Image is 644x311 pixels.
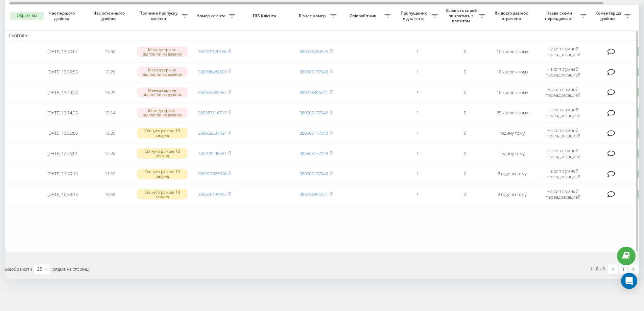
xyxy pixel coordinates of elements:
td: 0 [441,63,488,82]
a: 380503177048 [300,171,328,177]
a: 1 [618,264,628,274]
td: годину тому [488,124,536,142]
div: 1 - 8 з 8 [590,265,605,272]
a: 380738496271 [300,89,328,95]
td: 1 [394,124,441,142]
div: Скинуто раніше 10 секунд [137,189,188,199]
a: 380987116717 [198,110,226,116]
a: 380963684054 [198,89,226,95]
span: рядків на сторінці [52,266,90,272]
td: [DATE] 11:59:15 [39,164,86,183]
a: 380978445681 [198,150,226,156]
span: Бізнес номер [296,13,330,19]
a: 380938468859 [198,69,226,75]
td: 2 [441,185,488,204]
td: 1 [394,63,441,82]
td: 1 [394,103,441,122]
td: 12:26 [86,144,134,163]
span: Час останнього дзвінка [92,10,128,21]
td: 12:26 [86,124,134,142]
span: Відображати [5,266,32,272]
td: 1 [394,42,441,61]
span: Як довго дзвінок втрачено [494,10,530,21]
td: На сип с умной переадресацией [536,83,590,102]
a: 380678084575 [300,48,328,54]
div: Скинуто раніше 10 секунд [137,148,188,158]
td: [DATE] 13:29:55 [39,63,86,82]
td: На сип с умной переадресацией [536,185,590,204]
div: Менеджери не відповіли на дзвінок [137,87,188,97]
a: 380953027806 [198,171,226,177]
td: [DATE] 12:26:08 [39,124,86,142]
button: Обрати всі [10,12,44,20]
td: 0 [441,42,488,61]
td: 10 хвилин тому [488,83,536,102]
div: Менеджери не відповіли на дзвінок [137,67,188,77]
span: Коментар до дзвінка [593,10,624,21]
td: 10 хвилин тому [488,42,536,61]
a: 380669237434 [198,130,226,136]
td: 3 години тому [488,185,536,204]
td: 0 [441,164,488,183]
a: 380660199997 [198,191,226,197]
div: Скинуто раніше 10 секунд [137,128,188,138]
td: годину тому [488,144,536,163]
td: 13:29 [86,83,134,102]
div: 25 [37,266,42,272]
span: Номер клієнта [194,13,229,19]
span: Співробітник [343,13,384,19]
span: Причина пропуску дзвінка [137,10,182,21]
span: Час першого дзвінка [44,10,81,21]
td: На сип с умной переадресацией [536,124,590,142]
td: 1 [394,185,441,204]
a: 380503177048 [300,110,328,116]
td: 25 хвилин тому [488,103,536,122]
td: 0 [441,103,488,122]
td: 13:14 [86,103,134,122]
div: Менеджери не відповіли на дзвінок [137,108,188,118]
td: 1 [394,164,441,183]
td: [DATE] 10:59:15 [39,185,86,204]
td: 2 години тому [488,164,536,183]
td: На сип с умной переадресацией [536,63,590,82]
div: Open Intercom Messenger [621,273,637,289]
td: 1 [394,83,441,102]
td: На сип с умной переадресацией [536,42,590,61]
span: ПІБ Клієнта [244,13,287,19]
td: На сип с умной переадресацией [536,144,590,163]
a: 380503177048 [300,150,328,156]
td: 0 [441,124,488,142]
div: Скинуто раніше 10 секунд [137,169,188,179]
a: 380738496271 [300,191,328,197]
span: Пропущених від клієнта [397,10,432,21]
td: На сип с умной переадресацией [536,103,590,122]
td: [DATE] 13:30:02 [39,42,86,61]
td: На сип с умной переадресацией [536,164,590,183]
td: 1 [394,144,441,163]
td: [DATE] 13:29:24 [39,83,86,102]
td: 11:59 [86,164,134,183]
span: Кількість спроб зв'язатись з клієнтом [445,8,479,24]
td: 10:59 [86,185,134,204]
td: 13:30 [86,42,134,61]
a: 380503177048 [300,69,328,75]
a: 380979126166 [198,48,226,54]
td: 13:29 [86,63,134,82]
td: 0 [441,144,488,163]
span: Назва схеми переадресації [539,10,580,21]
td: 10 хвилин тому [488,63,536,82]
td: [DATE] 13:14:35 [39,103,86,122]
a: 380503177048 [300,130,328,136]
div: Менеджери не відповіли на дзвінок [137,47,188,57]
td: [DATE] 12:26:01 [39,144,86,163]
td: 0 [441,83,488,102]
